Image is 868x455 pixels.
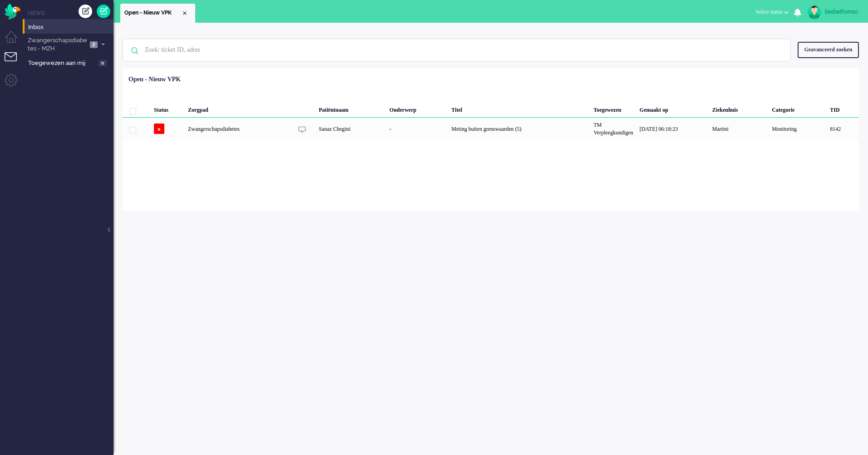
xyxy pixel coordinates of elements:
span: Zwangerschapsdiabetes - MZH [26,36,87,53]
div: TID [827,99,859,118]
div: Geavanceerd zoeken [798,42,859,58]
div: - [386,118,448,140]
div: Open - Nieuw VPK [128,75,181,84]
img: avatar [808,5,821,19]
li: View [120,4,195,23]
div: Gemaakt op [636,99,709,118]
div: Zwangerschapsdiabetes [185,118,293,140]
div: Titel [448,99,590,118]
div: 8142 [123,118,859,140]
a: Omnidesk [5,6,20,13]
div: Ziekenhuis [709,99,769,118]
li: Admin menu [5,74,25,94]
div: Martini [709,118,769,140]
span: Inbox [28,23,113,32]
div: Toegewezen [591,99,636,118]
a: Quick Ticket [97,5,110,18]
span: o [154,124,164,134]
div: Monitoring [769,118,827,140]
span: 2 [90,41,98,48]
div: Close tab [181,10,188,17]
div: liesbethvmsc [825,7,859,16]
div: Categorie [769,99,827,118]
a: Toegewezen aan mij 0 [26,58,113,68]
li: Views [27,9,113,17]
img: ic_chat_grey.svg [298,126,306,134]
li: Dashboard menu [5,31,25,51]
img: flow_omnibird.svg [5,4,20,20]
span: Select status [755,9,783,15]
div: TM Verpleegkundigen [591,118,636,140]
input: Zoek: ticket ID, adres [138,39,778,61]
img: ic-search-icon.svg [123,39,147,63]
span: 0 [99,60,107,67]
div: Onderwerp [386,99,448,118]
li: Select status [750,3,794,23]
a: Inbox [26,22,113,32]
span: Open - Nieuw VPK [124,9,181,17]
li: Tickets menu [5,52,25,73]
button: Select status [750,5,794,19]
div: Creëer ticket [79,5,92,18]
div: Zorgpad [185,99,293,118]
div: Patiëntnaam [316,99,386,118]
div: [DATE] 06:18:23 [636,118,709,140]
div: Meting buiten grenswaarden (5) [448,118,590,140]
div: Sanaz Chegini [316,118,386,140]
div: 8142 [827,118,859,140]
div: Status [151,99,185,118]
span: Toegewezen aan mij [28,59,96,68]
a: liesbethvmsc [806,5,859,19]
